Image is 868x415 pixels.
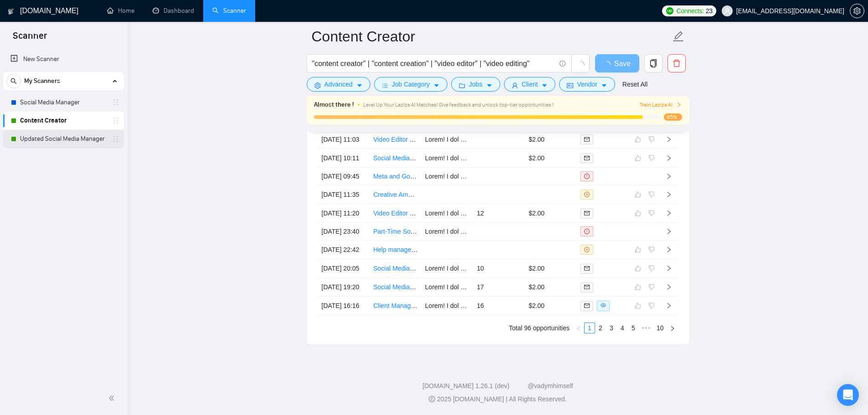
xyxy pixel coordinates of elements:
td: Social Media Marketing for next level commercial real estate company - LinkedIn, Facebook, Instagram [370,259,421,278]
td: [DATE] 20:05 [318,259,370,278]
span: mail [584,266,590,271]
span: caret-down [433,82,440,89]
button: copy [644,54,663,72]
span: right [670,326,675,331]
td: 17 [473,278,525,297]
span: setting [314,82,321,89]
span: caret-down [541,82,548,89]
a: Client Manager for Micro Agency [373,302,466,309]
span: folder [459,82,465,89]
li: 4 [617,323,628,333]
a: Social Media Marketing for next level commercial real estate company - LinkedIn, Facebook, Instagram [373,265,664,272]
div: 2025 [DOMAIN_NAME] | All Rights Reserved. [135,395,861,404]
li: Previous Page [573,323,584,333]
li: 5 [628,323,639,333]
td: Social Media Content Creator & Video Editor [370,278,421,297]
li: 1 [584,323,595,333]
span: right [666,228,672,235]
a: Social Media Manager for Content Creation and Engagement [373,154,546,162]
span: user [724,8,730,14]
td: [DATE] 22:42 [318,241,370,259]
span: mail [584,155,590,161]
td: [DATE] 09:45 [318,168,370,185]
a: Creative Amazon Designer for A-Z Content and A+ Store Fronts [373,191,553,198]
td: Creative Amazon Designer for A-Z Content and A+ Store Fronts [370,185,421,204]
span: double-left [108,394,118,403]
a: Meta and Google Audit/Analysis [373,173,463,180]
span: holder [112,135,119,143]
span: copyright [429,396,435,402]
span: My Scanners [24,72,60,90]
span: Job Category [392,79,430,89]
td: Meta and Google Audit/Analysis [370,168,421,185]
a: [DOMAIN_NAME] 1.26.1 (dev) [422,382,509,389]
span: exclamation-circle [584,174,590,179]
td: Part-Time Social Media Assistant for Lemonlight [370,223,421,241]
a: 5 [628,323,638,333]
input: Scanner name... [312,25,671,48]
span: 23 [706,6,713,16]
a: searchScanner [212,7,246,15]
td: [DATE] 16:16 [318,297,370,315]
li: 3 [606,323,617,333]
a: dashboardDashboard [153,7,194,15]
span: right [666,136,672,143]
a: New Scanner [10,50,117,68]
img: upwork-logo.png [666,7,673,15]
td: $2.00 [525,278,577,297]
span: caret-down [601,82,607,89]
span: holder [112,117,119,124]
a: Social Media Content Creator & Video Editor [373,283,499,291]
button: search [6,74,21,88]
span: right [666,246,672,253]
button: barsJob Categorycaret-down [374,77,447,92]
span: Almost there ! [314,100,354,110]
span: Scanner [5,29,54,48]
span: right [666,191,672,198]
span: search [7,78,21,84]
li: Next 5 Pages [639,323,653,333]
a: homeHome [107,7,134,15]
span: Vendor [577,79,597,89]
button: Save [595,54,639,72]
span: loading [603,61,614,68]
span: user [512,82,518,89]
span: Level Up Your Laziza AI Matches! Give feedback and unlock top-tier opportunities ! [363,102,554,108]
button: Train Laziza AI [640,101,682,109]
button: userClientcaret-down [504,77,556,92]
td: 12 [473,204,525,223]
a: setting [850,7,864,15]
a: 4 [617,323,627,333]
td: Video Editor Needed for Enhancing Videos with Graphics and Music [370,130,421,149]
button: delete [668,54,686,72]
li: Next Page [667,323,678,333]
td: [DATE] 19:20 [318,278,370,297]
td: 10 [473,259,525,278]
span: mail [584,303,590,308]
li: New Scanner [3,50,124,68]
span: eye [601,302,606,308]
td: Client Manager for Micro Agency [370,297,421,315]
span: edit [673,31,684,42]
td: $2.00 [525,130,577,149]
span: loading [576,61,585,69]
span: mail [584,284,590,290]
button: folderJobscaret-down [451,77,500,92]
span: right [666,210,672,216]
li: Total 96 opportunities [509,323,570,333]
a: 2 [596,323,606,333]
button: idcardVendorcaret-down [559,77,615,92]
button: settingAdvancedcaret-down [307,77,370,92]
a: Part-Time Social Media Assistant for Lemonlight [373,228,509,235]
span: right [666,155,672,161]
td: $2.00 [525,259,577,278]
td: Video Editor Needed for Instagram Reels and Real Estate Tours [370,204,421,223]
span: 95% [664,113,682,121]
button: right [667,323,678,333]
td: [DATE] 11:03 [318,130,370,149]
span: Advanced [324,79,353,89]
span: left [576,326,581,331]
a: Reset All [622,79,647,89]
a: Content Creator [20,112,107,130]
